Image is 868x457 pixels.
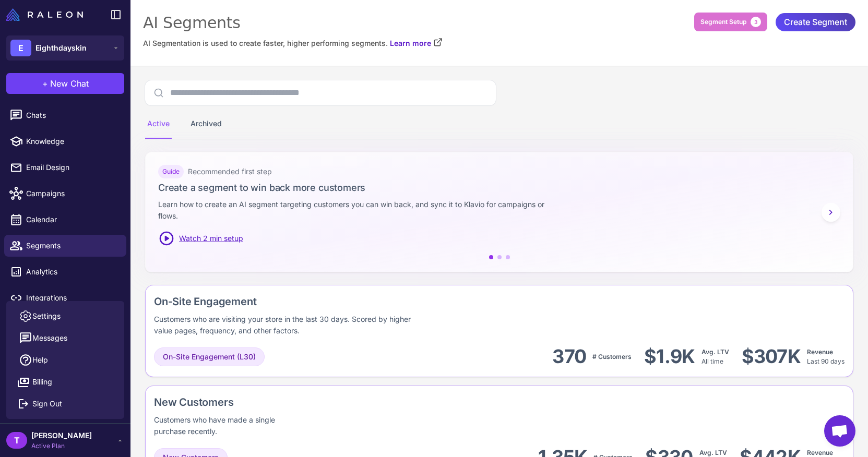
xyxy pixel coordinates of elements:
[31,441,92,451] span: Active Plan
[6,35,124,61] button: EEighthdayskin
[163,351,256,363] span: On-Site Engagement (L30)
[4,261,126,283] a: Analytics
[26,292,118,304] span: Integrations
[807,348,833,356] span: Revenue
[143,38,388,49] span: AI Segmentation is used to create faster, higher performing segments.
[32,376,52,388] span: Billing
[4,130,126,152] a: Knowledge
[145,110,172,139] div: Active
[26,110,118,121] span: Chats
[700,17,746,27] span: Segment Setup
[154,314,424,336] div: Customers who are visiting your store in the last 30 days. Scored by higher value pages, frequenc...
[4,183,126,205] a: Campaigns
[154,394,340,410] div: New Customers
[158,181,840,195] h3: Create a segment to win back more customers
[644,345,695,368] div: $1.9K
[26,266,118,278] span: Analytics
[592,353,632,360] span: # Customers
[824,415,855,447] a: Open chat
[26,188,118,199] span: Campaigns
[4,157,126,178] a: Email Design
[701,348,729,356] span: Avg. LTV
[188,110,224,139] div: Archived
[742,345,801,368] div: $307K
[6,432,27,449] div: T
[784,13,847,31] span: Create Segment
[699,449,727,456] span: Avg. LTV
[807,449,833,456] span: Revenue
[26,240,118,251] span: Segments
[42,77,48,90] span: +
[31,430,92,441] span: [PERSON_NAME]
[26,136,118,147] span: Knowledge
[154,414,278,437] div: Customers who have made a single purchase recently.
[35,42,87,54] span: Eighthdayskin
[143,13,855,33] div: AI Segments
[390,38,443,49] a: Learn more
[32,398,62,410] span: Sign Out
[751,17,761,27] span: 3
[32,332,67,344] span: Messages
[26,162,118,173] span: Email Design
[32,354,48,366] span: Help
[694,13,767,31] button: Segment Setup3
[4,235,126,257] a: Segments
[807,347,845,366] div: Last 90 days
[10,393,120,415] button: Sign Out
[6,8,83,21] img: Raleon Logo
[4,287,126,309] a: Integrations
[32,310,61,322] span: Settings
[10,349,120,371] a: Help
[10,327,120,349] button: Messages
[701,347,729,366] div: All time
[26,214,118,225] span: Calendar
[4,104,126,126] a: Chats
[154,294,558,309] div: On-Site Engagement
[158,165,184,178] div: Guide
[50,77,89,90] span: New Chat
[6,73,124,94] button: +New Chat
[188,166,272,177] span: Recommended first step
[179,233,243,244] span: Watch 2 min setup
[158,199,559,222] p: Learn how to create an AI segment targeting customers you can win back, and sync it to Klavio for...
[552,345,586,368] div: 370
[10,40,31,56] div: E
[4,209,126,231] a: Calendar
